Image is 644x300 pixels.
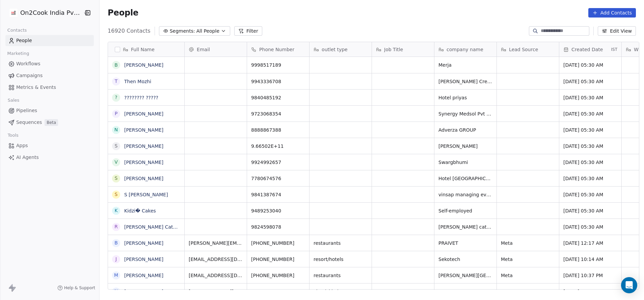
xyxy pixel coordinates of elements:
span: [PERSON_NAME] caterers [438,224,492,230]
span: [DATE] 05:30 AM [563,224,617,230]
span: Hotel priyas [438,94,492,101]
div: V [114,159,118,166]
span: [EMAIL_ADDRESS][DOMAIN_NAME] [189,256,243,263]
span: Email [197,46,210,53]
button: On2Cook India Pvt. Ltd. [8,7,79,19]
span: [PERSON_NAME][EMAIL_ADDRESS][PERSON_NAME][DOMAIN_NAME] [189,240,243,246]
a: Then Mozhi [124,79,151,84]
span: cloud_kitchen [314,288,368,295]
a: [PERSON_NAME] [124,240,163,246]
div: Phone Number [247,42,309,57]
span: Swargbhumi [438,159,492,166]
span: Meta [501,240,555,246]
a: AI Agents [5,152,94,163]
span: Lead Source [509,46,538,53]
span: Merja [438,62,492,68]
a: Metrics & Events [5,82,94,93]
button: Filter [234,26,262,36]
a: [PERSON_NAME] [124,160,163,165]
span: Sekotech [438,256,492,263]
span: [DATE] 05:30 AM [563,127,617,133]
span: Marketing [4,48,32,59]
span: restaurants [314,240,368,246]
span: Help & Support [64,285,95,291]
div: R [114,223,118,230]
span: Meta [501,256,555,263]
span: Job Title [384,46,403,53]
span: [DATE] 05:30 AM [563,143,617,149]
span: AI Agents [16,154,39,161]
span: Tools [5,130,21,140]
div: ? [115,94,117,101]
span: IST [611,47,618,52]
span: [DATE] 05:30 AM [563,62,617,68]
span: Adverza GROUP [438,127,492,133]
span: 9998517189 [251,62,305,68]
div: Job Title [372,42,434,57]
span: [DATE] 05:30 AM [563,78,617,85]
a: [PERSON_NAME] [124,111,163,116]
span: [PHONE_NUMBER] [251,240,305,246]
span: Segments: [170,28,195,35]
a: ???????? ????? [124,95,158,100]
a: Campaigns [5,70,94,81]
span: [PERSON_NAME] Creamery's [438,78,492,85]
span: [DATE] 05:30 AM [563,191,617,198]
span: 9723068354 [251,110,305,117]
a: Kidzi� Cakes [124,208,156,213]
span: People [16,37,32,44]
span: [DATE] 05:30 AM [563,207,617,214]
span: [DATE] 05:30 AM [563,175,617,182]
a: [PERSON_NAME] [124,176,163,181]
span: Beta [45,119,58,126]
span: [PERSON_NAME][GEOGRAPHIC_DATA] [438,272,492,279]
a: [PERSON_NAME] [124,257,163,262]
a: Workflows [5,58,94,69]
button: Edit View [598,26,636,36]
a: [PERSON_NAME] [124,273,163,278]
div: N [114,288,118,295]
span: On2Cook India Pvt. Ltd. [20,8,81,17]
span: resort/hotels [314,256,368,263]
span: 9943336708 [251,78,305,85]
div: S [115,175,118,182]
div: P [115,110,117,117]
span: [DATE] 10:37 PM [563,272,617,279]
span: [EMAIL_ADDRESS][PERSON_NAME][DOMAIN_NAME] [189,288,243,295]
span: 9489253040 [251,207,305,214]
span: 9841387674 [251,191,305,198]
span: [PHONE_NUMBER] [251,272,305,279]
span: Self-employed [438,207,492,214]
span: Apps [16,142,28,149]
div: B [114,62,118,69]
div: Lead Source [497,42,559,57]
span: [DATE] 05:30 AM [563,288,617,295]
div: Created DateIST [559,42,621,57]
span: Sales [5,95,22,105]
span: [DATE] 05:30 AM [563,94,617,101]
span: Pipelines [16,107,37,114]
span: Full Name [131,46,155,53]
span: Meta [501,272,555,279]
span: 7780674576 [251,175,305,182]
span: [DATE] 10:14 AM [563,256,617,263]
a: [PERSON_NAME] Caterers [124,224,185,230]
a: Pipelines [5,105,94,116]
div: S [115,191,118,198]
span: [PHONE_NUMBER] [251,256,305,263]
div: M [114,272,118,279]
span: Sequences [16,119,42,126]
span: [DATE] 12:17 AM [563,240,617,246]
span: Metrics & Events [16,84,56,91]
span: PRAIVET [438,240,492,246]
div: Open Intercom Messenger [621,277,637,293]
span: vinsap managing events [438,191,492,198]
a: People [5,35,94,46]
a: S [PERSON_NAME] [124,192,168,197]
span: 9840485192 [251,94,305,101]
div: Full Name [108,42,184,57]
img: on2cook%20logo-04%20copy.jpg [9,9,18,17]
a: Apps [5,140,94,151]
div: J [115,256,117,263]
div: company name [434,42,497,57]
